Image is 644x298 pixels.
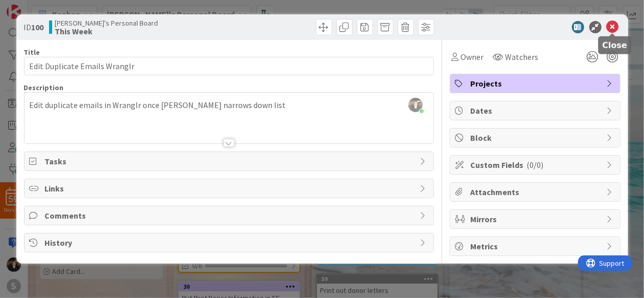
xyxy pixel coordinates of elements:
span: Support [21,2,47,14]
span: [PERSON_NAME]'s Personal Board [55,19,158,27]
span: Block [471,132,602,144]
span: Description [24,83,64,92]
b: 100 [32,22,44,32]
span: History [45,237,415,249]
span: Attachments [471,186,602,198]
span: Custom Fields [471,159,602,171]
label: Title [24,48,40,57]
b: This Week [55,27,158,35]
span: Comments [45,209,415,222]
span: Mirrors [471,213,602,225]
p: Edit duplicate emails in Wranglr once [PERSON_NAME] narrows down list [30,99,428,111]
span: Metrics [471,240,602,252]
input: type card name here... [24,57,434,75]
span: Watchers [505,51,539,63]
span: Dates [471,104,602,117]
h5: Close [602,40,627,50]
span: Projects [471,77,602,90]
span: ( 0/0 ) [527,160,544,170]
span: Tasks [45,155,415,167]
span: ID [24,21,44,33]
img: 0gh3WeHskahoaj8UhpPxJkcUy4bGxrYS.jpg [408,98,423,112]
span: Links [45,182,415,195]
span: Owner [461,51,484,63]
